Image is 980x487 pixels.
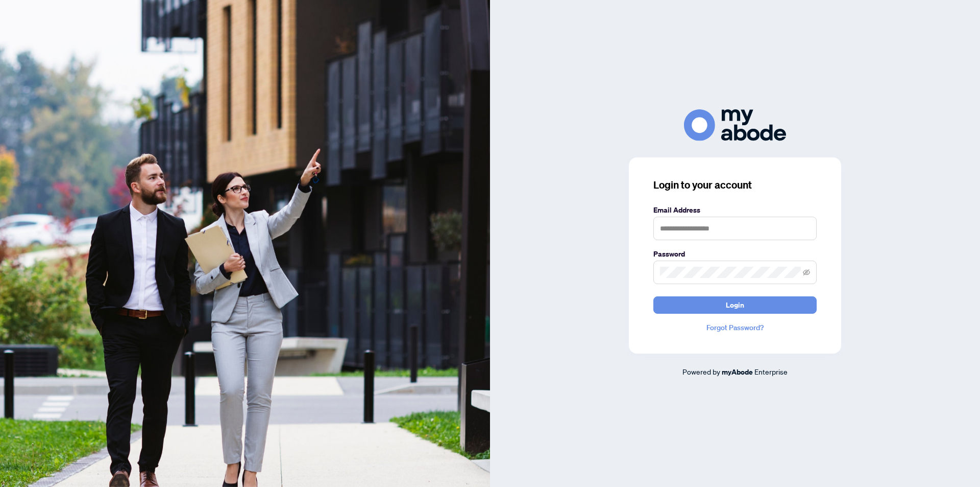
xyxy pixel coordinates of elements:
img: ma-logo [684,109,786,141]
label: Password [653,248,817,260]
span: Enterprise [754,367,788,376]
h3: Login to your account [653,178,817,192]
button: Login [653,296,817,314]
span: eye-invisible [803,269,810,276]
span: Login [726,297,744,313]
a: Forgot Password? [653,322,817,333]
label: Email Address [653,204,817,216]
a: myAbode [722,366,753,378]
span: Powered by [682,367,720,376]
